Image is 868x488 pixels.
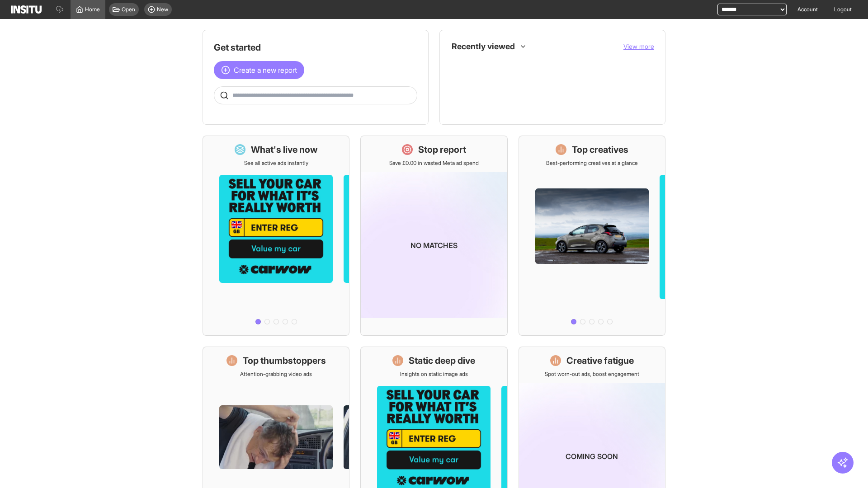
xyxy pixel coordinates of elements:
[409,354,475,367] h1: Static deep dive
[519,136,665,336] a: Top creativesBest-performing creatives at a glance
[572,143,628,156] h1: Top creatives
[546,160,638,167] p: Best-performing creatives at a glance
[389,160,479,167] p: Save £0.00 in wasted Meta ad spend
[234,65,297,75] span: Create a new report
[418,143,466,156] h1: Stop report
[214,61,304,79] button: Create a new report
[203,136,349,336] a: What's live nowSee all active ads instantly
[122,6,135,13] span: Open
[244,160,308,167] p: See all active ads instantly
[240,371,312,378] p: Attention-grabbing video ads
[361,172,507,318] img: coming-soon-gradient_kfitwp.png
[410,240,458,251] p: No matches
[251,143,318,156] h1: What's live now
[623,42,654,50] span: View more
[360,136,507,336] a: Stop reportSave £0.00 in wasted Meta ad spendNo matches
[400,371,468,378] p: Insights on static image ads
[157,6,168,13] span: New
[214,41,417,54] h1: Get started
[243,354,326,367] h1: Top thumbstoppers
[85,6,100,13] span: Home
[623,42,654,51] button: View more
[11,5,42,14] img: Logo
